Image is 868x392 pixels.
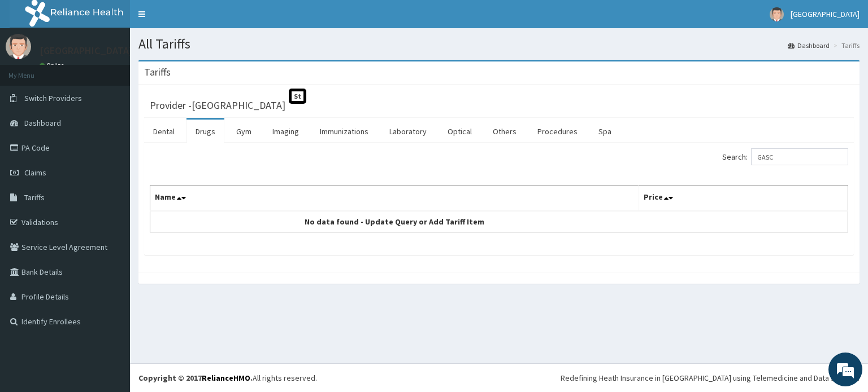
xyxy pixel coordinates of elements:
div: Redefining Heath Insurance in [GEOGRAPHIC_DATA] using Telemedicine and Data Science! [561,372,860,384]
input: Search: [751,148,848,165]
a: Gym [227,120,261,143]
th: Price [639,186,848,212]
a: Dashboard [788,41,830,50]
a: Optical [439,120,481,143]
strong: Copyright © 2017 . [138,373,253,383]
footer: All rights reserved. [130,363,868,392]
a: RelianceHMO [202,373,250,383]
span: We're online! [66,122,156,236]
img: User Image [770,7,784,21]
span: Switch Providers [24,93,82,103]
label: Search: [722,148,848,165]
img: User Image [6,34,31,59]
a: Drugs [186,120,224,143]
a: Online [40,61,67,69]
a: Immunizations [311,120,377,143]
img: d_794563401_company_1708531726252_794563401 [21,56,46,85]
h3: Provider - [GEOGRAPHIC_DATA] [150,100,285,111]
a: Dental [144,120,184,143]
textarea: Type your message and hit 'Enter' [6,267,215,307]
span: Claims [24,168,46,178]
a: Others [484,120,526,143]
a: Imaging [263,120,308,143]
th: Name [150,186,639,212]
span: [GEOGRAPHIC_DATA] [791,9,860,19]
a: Procedures [528,120,587,143]
h3: Tariffs [144,67,171,77]
span: Dashboard [24,118,61,128]
a: Laboratory [380,120,436,143]
td: No data found - Update Query or Add Tariff Item [150,211,639,232]
span: St [289,89,306,104]
div: Chat with us now [59,63,190,78]
h1: All Tariffs [138,37,860,51]
a: Spa [589,120,620,143]
li: Tariffs [831,41,860,50]
div: Minimize live chat window [185,6,212,33]
p: [GEOGRAPHIC_DATA] [40,46,133,56]
span: Tariffs [24,192,45,202]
